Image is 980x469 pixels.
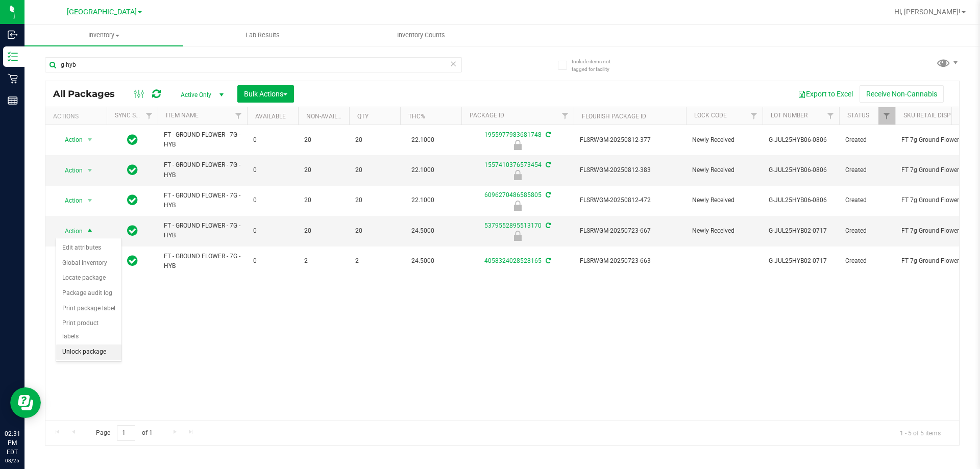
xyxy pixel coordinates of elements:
span: Created [845,135,889,145]
span: Sync from Compliance System [544,161,551,168]
span: G-JUL25HYB06-0806 [769,195,833,205]
a: Package ID [470,112,504,119]
span: FT - GROUND FLOWER - 7G - HYB [164,191,241,210]
a: Lot Number [771,112,807,119]
a: Item Name [166,112,199,119]
a: 5379552895513170 [484,222,542,229]
span: Sync from Compliance System [544,222,551,229]
button: Export to Excel [791,85,860,103]
span: Page of 1 [87,425,161,441]
span: Inventory [24,31,183,40]
input: 1 [117,425,135,441]
span: Action [56,133,83,147]
span: G-JUL25HYB06-0806 [769,165,833,175]
a: Filter [746,107,763,125]
span: Bulk Actions [244,90,287,98]
span: Sync from Compliance System [544,131,551,138]
span: Inventory Counts [383,31,459,40]
span: In Sync [127,254,138,268]
span: 24.5000 [406,254,439,268]
span: 2 [304,256,343,266]
span: FLSRWGM-20250723-663 [580,256,680,266]
span: [GEOGRAPHIC_DATA] [67,8,137,16]
span: FT - GROUND FLOWER - 7G - HYB [164,130,241,150]
a: 1955977983681748 [484,131,542,138]
li: Unlock package [56,344,121,360]
a: Inventory Counts [342,24,501,46]
button: Bulk Actions [237,85,294,103]
a: Filter [557,107,574,125]
a: Filter [878,107,895,125]
span: Newly Received [692,226,756,236]
span: In Sync [127,133,138,147]
span: 0 [253,226,292,236]
a: Filter [822,107,839,125]
span: 20 [355,135,394,145]
span: Sync from Compliance System [544,191,551,199]
a: Status [847,112,869,119]
span: FT - GROUND FLOWER - 7G - HYB [164,160,241,180]
span: Lab Results [232,31,293,40]
iframe: Resource center [10,387,41,418]
span: FT - GROUND FLOWER - 7G - HYB [164,252,241,271]
a: THC% [408,113,425,120]
inline-svg: Retail [8,73,18,84]
li: Locate package [56,270,121,286]
span: 20 [304,135,343,145]
span: Clear [450,57,457,70]
span: 0 [253,165,292,175]
span: In Sync [127,163,138,177]
span: G-JUL25HYB06-0806 [769,135,833,145]
li: Print product labels [56,316,121,344]
span: 1 - 5 of 5 items [892,425,949,440]
inline-svg: Inventory [8,52,18,62]
a: Lock Code [694,112,727,119]
span: FLSRWGM-20250812-377 [580,135,680,145]
p: 02:31 PM EDT [5,429,20,457]
span: FLSRWGM-20250812-472 [580,195,680,205]
span: FLSRWGM-20250812-383 [580,165,680,175]
span: select [84,163,96,178]
a: Flourish Package ID [582,113,646,120]
span: 24.5000 [406,224,439,238]
span: Created [845,256,889,266]
a: Available [255,113,286,120]
div: Newly Received [460,170,575,180]
a: Qty [357,113,369,120]
span: In Sync [127,224,138,238]
span: 22.1000 [406,193,439,208]
span: Newly Received [692,165,756,175]
inline-svg: Reports [8,95,18,106]
span: FT - GROUND FLOWER - 7G - HYB [164,221,241,240]
span: 22.1000 [406,163,439,178]
span: 20 [355,165,394,175]
a: 6096270486585805 [484,191,542,199]
li: Global inventory [56,256,121,271]
span: select [84,224,96,238]
inline-svg: Inbound [8,30,18,40]
span: 20 [355,195,394,205]
span: 20 [304,226,343,236]
div: Newly Received [460,140,575,150]
li: Edit attributes [56,240,121,256]
a: Sku Retail Display Name [903,112,980,119]
span: G-JUL25HYB02-0717 [769,256,833,266]
div: Newly Received [460,231,575,241]
a: Filter [141,107,158,125]
li: Package audit log [56,286,121,301]
span: select [84,133,96,147]
span: Include items not tagged for facility [572,58,623,73]
span: In Sync [127,193,138,207]
span: Action [56,163,83,178]
span: select [84,193,96,208]
a: Filter [230,107,247,125]
span: Created [845,226,889,236]
span: 2 [355,256,394,266]
span: 0 [253,195,292,205]
a: 1557410376573454 [484,161,542,168]
span: Action [56,224,83,238]
span: Created [845,165,889,175]
span: All Packages [53,88,125,100]
span: FLSRWGM-20250723-667 [580,226,680,236]
a: Sync Status [115,112,154,119]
